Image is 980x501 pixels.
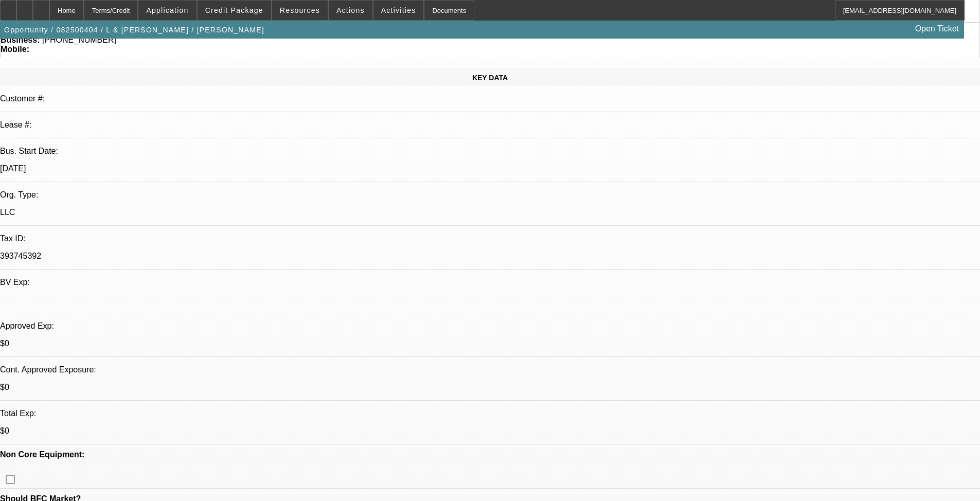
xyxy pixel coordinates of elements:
span: Opportunity / 082500404 / L & [PERSON_NAME] / [PERSON_NAME] [4,26,264,34]
span: Activities [381,6,416,14]
span: Credit Package [205,6,263,14]
button: Activities [373,1,424,20]
a: Open Ticket [911,20,963,38]
button: Actions [329,1,372,20]
button: Application [138,1,196,20]
button: Resources [272,1,328,20]
span: Resources [280,6,320,14]
strong: Mobile: [1,45,29,53]
span: Actions [336,6,365,14]
button: Credit Package [198,1,271,20]
span: KEY DATA [472,74,508,82]
span: Application [146,6,188,14]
